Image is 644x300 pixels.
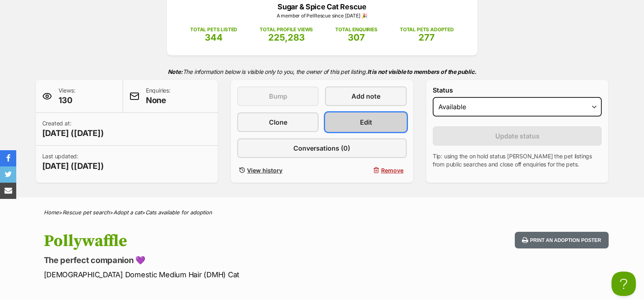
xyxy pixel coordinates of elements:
[205,32,223,43] span: 344
[44,209,59,216] a: Home
[179,1,465,12] p: Sugar & Spice Cat Rescue
[515,232,608,248] button: Print an adoption poster
[325,86,406,106] a: Add note
[44,232,388,250] h1: Pollywaffle
[36,63,609,80] p: The information below is visible only to you, the owner of this pet listing.
[418,32,435,43] span: 277
[237,112,319,132] a: Clone
[59,86,76,106] p: Views:
[269,117,287,127] span: Clone
[293,143,350,153] span: Conversations (0)
[42,119,104,139] p: Created at:
[237,86,319,106] button: Bump
[116,0,121,6] img: adc.png
[44,255,388,266] p: The perfect companion 💜
[269,91,287,101] span: Bump
[42,152,104,172] p: Last updated:
[63,209,110,216] a: Rescue pet search
[348,32,365,43] span: 307
[325,164,406,176] button: Remove
[433,86,602,94] label: Status
[146,86,171,106] p: Enquiries:
[179,12,465,19] p: A member of PetRescue since [DATE] 🎉
[146,95,171,106] span: None
[335,26,377,33] p: TOTAL ENQUIRIES
[360,117,372,127] span: Edit
[145,209,212,216] a: Cats available for adoption
[168,68,183,75] strong: Note:
[42,127,104,139] span: [DATE] ([DATE])
[351,91,380,101] span: Add note
[268,32,305,43] span: 225,283
[113,209,142,216] a: Adopt a cat
[190,26,237,33] p: TOTAL PETS LISTED
[611,272,636,296] iframe: Help Scout Beacon - Open
[247,166,282,175] span: View history
[260,26,313,33] p: TOTAL PROFILE VIEWS
[325,112,406,132] a: Edit
[433,152,602,168] p: Tip: using the on hold status [PERSON_NAME] the pet listings from public searches and close off e...
[237,138,407,158] a: Conversations (0)
[433,126,602,146] button: Update status
[381,166,403,175] span: Remove
[237,164,319,176] a: View history
[42,160,104,172] span: [DATE] ([DATE])
[24,209,621,216] div: > > >
[59,95,76,106] span: 130
[367,68,477,75] strong: It is not visible to members of the public.
[44,269,388,280] p: [DEMOGRAPHIC_DATA] Domestic Medium Hair (DMH) Cat
[495,131,540,141] span: Update status
[400,26,454,33] p: TOTAL PETS ADOPTED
